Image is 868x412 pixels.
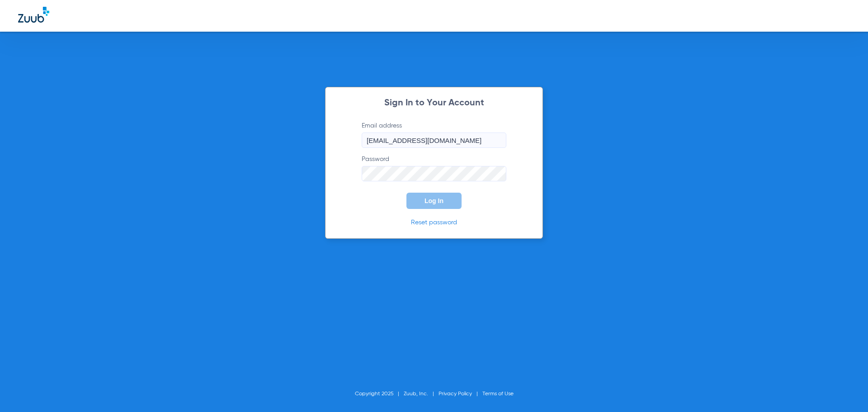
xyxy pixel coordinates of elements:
[425,197,443,204] span: Log In
[362,166,506,181] input: Password
[348,99,520,108] h2: Sign In to Your Account
[362,133,506,148] input: Email address
[406,193,462,209] button: Log In
[411,219,457,226] a: Reset password
[18,7,49,23] img: Zuub Logo
[362,155,506,181] label: Password
[482,391,514,397] a: Terms of Use
[362,121,506,148] label: Email address
[404,389,439,398] li: Zuub, Inc.
[355,389,404,398] li: Copyright 2025
[439,391,472,397] a: Privacy Policy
